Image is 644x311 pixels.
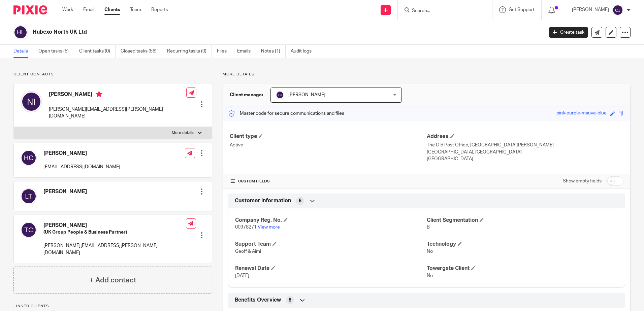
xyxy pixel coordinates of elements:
[230,133,426,140] h4: Client type
[427,217,618,224] h4: Client Segmentation
[230,142,426,148] p: Active
[49,91,186,99] h4: [PERSON_NAME]
[62,6,73,13] a: Work
[261,45,286,58] a: Notes (1)
[612,5,623,15] img: svg%3E
[43,164,120,170] p: [EMAIL_ADDRESS][DOMAIN_NAME]
[167,45,212,58] a: Recurring tasks (0)
[291,45,317,58] a: Audit logs
[235,265,426,272] h4: Renewal Date
[427,142,623,148] p: The Old Post Office, [GEOGRAPHIC_DATA][PERSON_NAME]
[104,6,120,13] a: Clients
[427,225,430,230] span: B
[79,45,116,58] a: Client tasks (0)
[427,265,618,272] h4: Towergate Client
[509,7,535,12] span: Get Support
[172,130,194,136] p: More details
[96,91,102,98] i: Primary
[427,149,623,155] p: [GEOGRAPHIC_DATA], [GEOGRAPHIC_DATA]
[235,273,249,278] span: [DATE]
[237,45,256,58] a: Emails
[83,6,94,13] a: Email
[427,155,623,162] p: [GEOGRAPHIC_DATA]
[223,72,631,77] p: More details
[235,249,261,254] span: Geoff & Aimi
[33,29,438,36] h2: Hubexo North UK Ltd
[228,110,344,117] p: Master code for secure communications and files
[235,217,426,224] h4: Company Reg. No.
[235,297,281,304] span: Benefits Overview
[556,110,607,117] div: pink-purple-mauve-blue
[235,241,426,248] h4: Support Team
[572,6,609,13] p: [PERSON_NAME]
[21,188,37,204] img: svg%3E
[427,273,433,278] span: No
[13,5,47,14] img: Pixie
[258,225,280,230] a: View more
[411,8,472,14] input: Search
[151,6,168,13] a: Reports
[549,27,588,38] a: Create task
[427,249,433,254] span: No
[43,188,87,195] h4: [PERSON_NAME]
[38,45,74,58] a: Open tasks (5)
[276,91,284,99] img: svg%3E
[230,92,264,98] h3: Client manager
[130,6,141,13] a: Team
[13,304,212,309] p: Linked clients
[235,197,291,204] span: Customer information
[289,297,291,304] span: 8
[217,45,232,58] a: Files
[13,72,212,77] p: Client contacts
[21,150,37,166] img: svg%3E
[21,222,37,238] img: svg%3E
[43,242,186,256] p: [PERSON_NAME][EMAIL_ADDRESS][PERSON_NAME][DOMAIN_NAME]
[13,25,28,39] img: svg%3E
[563,178,602,184] label: Show empty fields
[49,106,186,120] p: [PERSON_NAME][EMAIL_ADDRESS][PERSON_NAME][DOMAIN_NAME]
[21,91,42,112] img: svg%3E
[43,150,120,157] h4: [PERSON_NAME]
[13,45,33,58] a: Details
[89,275,136,285] h4: + Add contact
[230,179,426,184] h4: CUSTOM FIELDS
[43,229,186,236] h5: (UK Group People & Business Partner)
[43,222,186,229] h4: [PERSON_NAME]
[427,241,618,248] h4: Technology
[121,45,162,58] a: Closed tasks (56)
[427,133,623,140] h4: Address
[299,198,301,204] span: 6
[288,93,325,97] span: [PERSON_NAME]
[235,225,257,230] span: 00978271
